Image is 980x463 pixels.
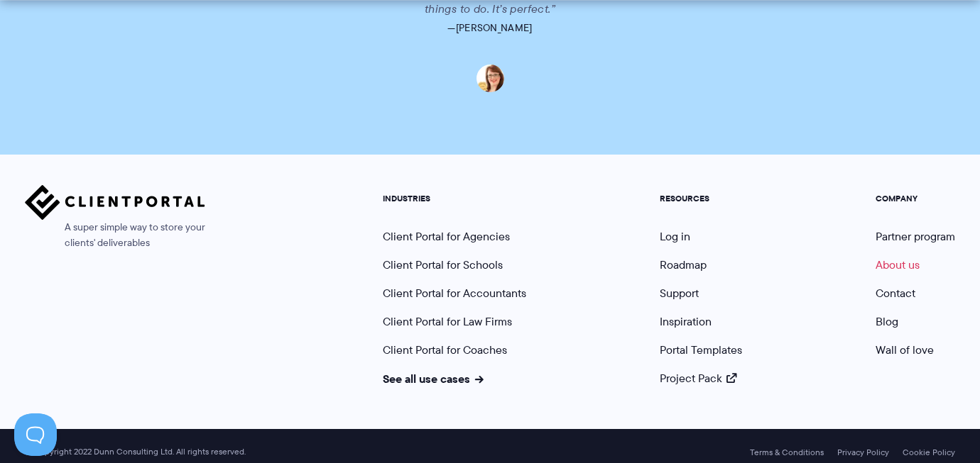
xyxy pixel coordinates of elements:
a: Terms & Conditions [750,447,824,457]
a: See all use cases [383,370,484,387]
a: Project Pack [660,370,736,386]
a: Portal Templates [660,342,742,358]
a: Roadmap [660,257,707,273]
a: Client Portal for Law Firms [383,313,512,330]
a: Cookie Policy [903,447,955,457]
h5: INDUSTRIES [383,194,526,203]
a: Contact [876,285,915,301]
a: Client Portal for Agencies [383,228,510,245]
a: Wall of love [876,342,934,358]
h5: COMPANY [876,194,955,203]
a: Client Portal for Coaches [383,342,507,358]
h5: RESOURCES [660,194,742,203]
a: Support [660,285,699,301]
a: Blog [876,313,898,330]
a: Client Portal for Schools [383,257,503,273]
span: A super simple way to store your clients' deliverables [25,220,205,251]
span: © Copyright 2022 Dunn Consulting Ltd. All rights reserved. [18,447,253,457]
a: Privacy Policy [837,447,889,457]
a: Client Portal for Accountants [383,285,526,301]
a: Inspiration [660,313,712,330]
a: Partner program [876,228,955,245]
iframe: Toggle Customer Support [14,413,57,456]
a: About us [876,257,920,273]
p: —[PERSON_NAME] [92,18,889,38]
a: Log in [660,228,690,245]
